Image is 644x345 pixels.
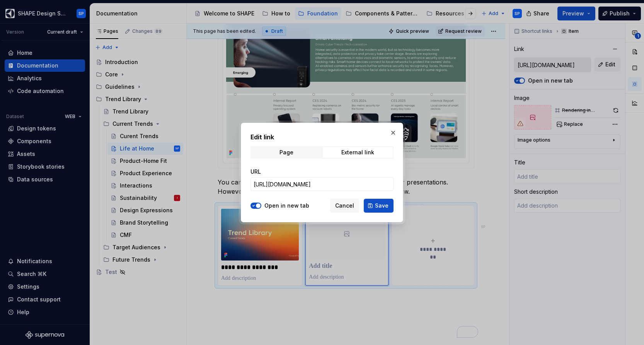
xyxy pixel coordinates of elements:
[364,199,394,213] button: Save
[335,202,354,210] span: Cancel
[375,202,388,210] span: Save
[250,177,394,191] input: https://
[330,199,359,213] button: Cancel
[264,202,309,210] label: Open in new tab
[250,168,261,176] label: URL
[279,149,293,156] div: Page
[250,132,394,142] h2: Edit link
[341,149,374,156] div: External link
